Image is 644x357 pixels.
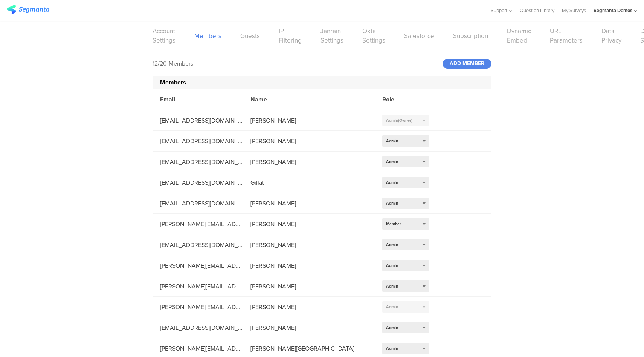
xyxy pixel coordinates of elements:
div: [PERSON_NAME] [243,158,375,166]
span: (Owner) [398,117,412,123]
span: Admin [386,283,398,289]
span: Support [491,7,507,14]
div: [EMAIL_ADDRESS][DOMAIN_NAME] [153,241,243,249]
div: [PERSON_NAME] [243,220,375,228]
div: [EMAIL_ADDRESS][DOMAIN_NAME] [153,323,243,332]
div: [PERSON_NAME] [243,241,375,249]
a: Dynamic Embed [507,26,531,45]
a: Janrain Settings [320,26,343,45]
div: [PERSON_NAME] [243,199,375,208]
a: Account Settings [153,26,175,45]
div: [PERSON_NAME][EMAIL_ADDRESS][DOMAIN_NAME] [153,261,243,270]
div: Gillat [243,178,375,187]
div: Name [243,95,375,104]
a: URL Parameters [550,26,583,45]
span: Admin [386,117,412,123]
span: Admin [386,200,398,206]
a: Okta Settings [362,26,385,45]
span: Admin [386,345,398,351]
a: IP Filtering [279,26,302,45]
a: Guests [240,31,260,41]
div: Role [375,95,443,104]
div: [PERSON_NAME][EMAIL_ADDRESS][DOMAIN_NAME] [153,282,243,291]
div: Members [153,76,491,89]
div: [PERSON_NAME] [243,116,375,125]
div: [PERSON_NAME][GEOGRAPHIC_DATA] [243,344,375,353]
span: Admin [386,159,398,165]
a: Data Privacy [601,26,621,45]
span: Member [386,221,401,227]
div: 12/20 Members [153,59,193,68]
div: [EMAIL_ADDRESS][DOMAIN_NAME] [153,137,243,146]
span: Admin [386,325,398,331]
div: [PERSON_NAME] [243,323,375,332]
div: [EMAIL_ADDRESS][DOMAIN_NAME] [153,199,243,208]
div: [EMAIL_ADDRESS][DOMAIN_NAME] [153,158,243,166]
span: Admin [386,138,398,144]
span: Admin [386,242,398,248]
div: [EMAIL_ADDRESS][DOMAIN_NAME] [153,116,243,125]
span: Admin [386,304,398,310]
div: [PERSON_NAME][EMAIL_ADDRESS][DOMAIN_NAME] [153,303,243,311]
div: [EMAIL_ADDRESS][DOMAIN_NAME] [153,178,243,187]
span: Admin [386,179,398,185]
div: [PERSON_NAME][EMAIL_ADDRESS][DOMAIN_NAME] [153,220,243,228]
span: Admin [386,262,398,268]
a: Subscription [453,31,488,41]
div: [PERSON_NAME] [243,137,375,146]
a: Salesforce [404,31,434,41]
div: [PERSON_NAME] [243,303,375,311]
div: [PERSON_NAME][EMAIL_ADDRESS][DOMAIN_NAME] [153,344,243,353]
div: Email [153,95,243,104]
div: ADD MEMBER [443,59,491,69]
div: Segmanta Demos [594,7,632,14]
div: [PERSON_NAME] [243,282,375,291]
img: segmanta logo [7,5,49,14]
div: [PERSON_NAME] [243,261,375,270]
